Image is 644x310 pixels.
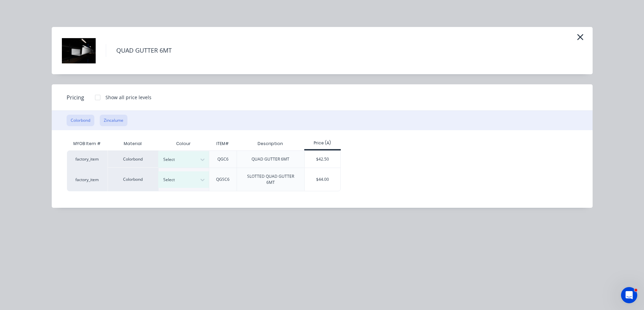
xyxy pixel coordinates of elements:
[105,94,151,101] div: Show all price levels
[100,115,127,126] button: Zincalume
[67,93,84,102] span: Pricing
[304,140,341,146] div: Price (A)
[67,168,108,191] div: factory_item
[247,173,294,186] div: SLOTTED QUAD GUTTER 6MT
[217,156,229,162] div: QGC6
[67,137,108,150] div: MYOB Item #
[106,44,182,57] h4: QUAD GUTTER 6MT
[252,156,289,162] div: QUAD GUTTER 6MT
[252,135,288,152] div: Description
[621,287,637,303] iframe: Intercom live chat
[158,137,209,150] div: Colour
[108,150,158,168] div: Colorbond
[62,34,96,67] img: QUAD GUTTER 6MT
[211,135,234,152] div: ITEM#
[108,137,158,150] div: Material
[305,168,341,191] div: $44.00
[108,168,158,191] div: Colorbond
[216,176,230,182] div: QGSC6
[67,115,94,126] button: Colorbond
[305,151,341,168] div: $42.50
[67,150,108,168] div: factory_item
